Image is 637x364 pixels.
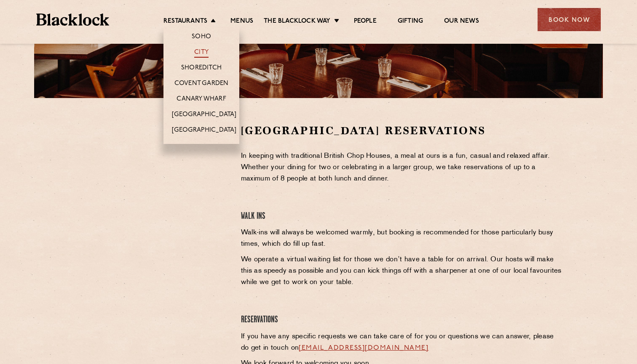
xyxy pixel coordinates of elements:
a: Covent Garden [174,80,229,89]
h4: Walk Ins [241,211,564,222]
p: If you have any specific requests we can take care of for you or questions we can answer, please ... [241,331,564,354]
a: Our News [444,17,479,27]
p: In keeping with traditional British Chop Houses, a meal at ours is a fun, casual and relaxed affa... [241,151,564,185]
a: The Blacklock Way [264,17,330,27]
img: BL_Textured_Logo-footer-cropped.svg [36,13,109,26]
a: People [354,17,377,27]
a: Gifting [398,17,423,27]
div: Book Now [538,8,601,31]
a: Canary Wharf [177,95,226,104]
a: Soho [192,33,211,42]
p: We operate a virtual waiting list for those we don’t have a table for on arrival. Our hosts will ... [241,254,564,288]
a: [EMAIL_ADDRESS][DOMAIN_NAME] [299,345,428,351]
a: City [194,48,209,58]
a: [GEOGRAPHIC_DATA] [172,126,236,136]
h4: Reservations [241,314,564,326]
iframe: OpenTable make booking widget [104,123,198,250]
h2: [GEOGRAPHIC_DATA] Reservations [241,123,564,138]
a: Shoreditch [181,64,222,73]
a: Menus [230,17,253,27]
a: Restaurants [163,17,207,27]
p: Walk-ins will always be welcomed warmly, but booking is recommended for those particularly busy t... [241,227,564,250]
a: [GEOGRAPHIC_DATA] [172,111,236,120]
